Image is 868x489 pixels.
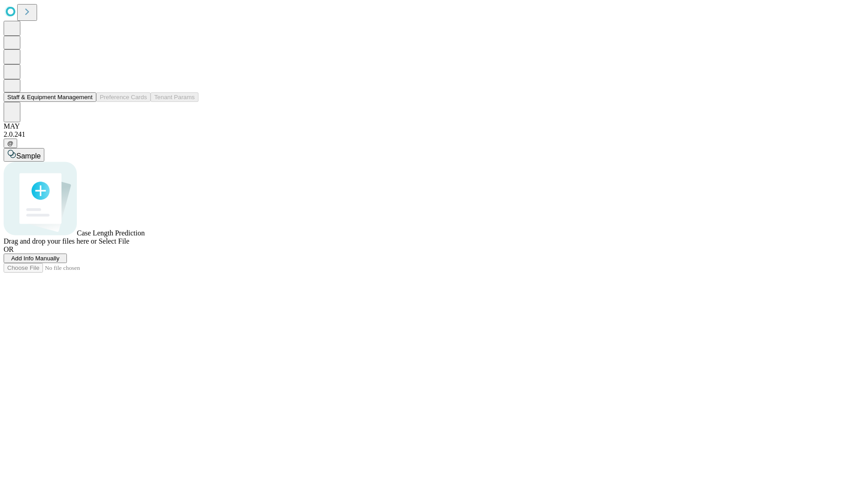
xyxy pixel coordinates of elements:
button: Staff & Equipment Management [4,92,96,102]
span: OR [4,245,14,253]
span: Sample [16,152,41,160]
div: 2.0.241 [4,130,864,139]
span: Add Info Manually [11,255,60,262]
span: @ [7,140,14,147]
button: Tenant Params [151,92,198,102]
button: @ [4,139,17,148]
span: Case Length Prediction [77,229,145,237]
button: Preference Cards [96,92,151,102]
span: Select File [99,237,129,245]
button: Sample [4,148,44,162]
span: Drag and drop your files here or [4,237,97,245]
div: MAY [4,122,864,130]
button: Add Info Manually [4,254,67,263]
